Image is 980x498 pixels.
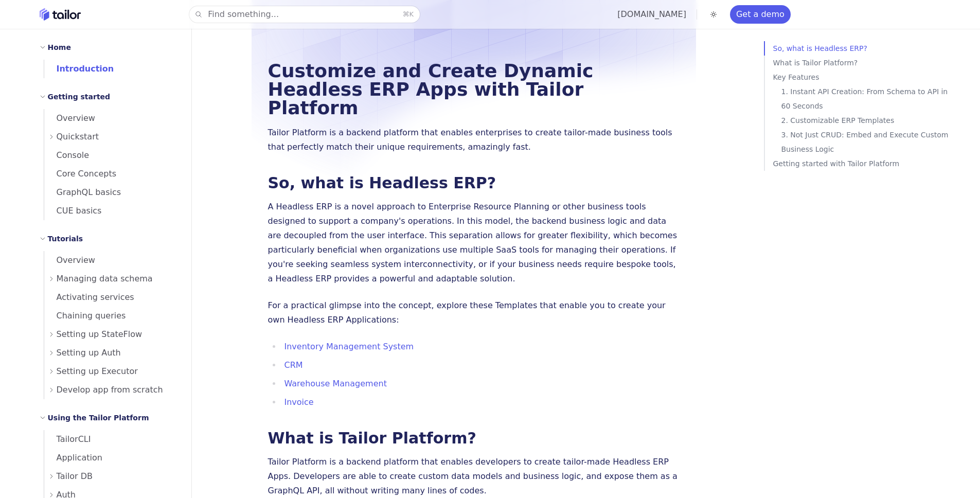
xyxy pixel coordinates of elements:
a: CUE basics [44,202,179,220]
a: 3. Not Just CRUD: Embed and Execute Custom Business Logic [781,128,949,156]
span: Application [44,453,102,463]
a: Inventory Management System [284,342,414,351]
a: Getting started with Tailor Platform [773,156,949,171]
p: For a practical glimpse into the concept, explore these Templates that enable you to create your ... [268,298,680,327]
a: What is Tailor Platform? [268,429,476,447]
a: So, what is Headless ERP? [773,41,949,56]
a: Console [44,146,179,165]
kbd: ⌘ [403,10,409,18]
a: Invoice [284,397,314,407]
a: Warehouse Management [284,379,387,388]
span: CUE basics [44,206,102,216]
a: Get a demo [730,5,791,24]
h2: Using the Tailor Platform [48,412,149,424]
span: Develop app from scratch [57,383,163,397]
a: Home [40,8,81,21]
a: CRM [284,360,303,370]
span: Chaining queries [44,311,126,321]
a: Activating services [44,288,179,307]
a: Application [44,449,179,467]
span: Console [44,150,90,160]
span: Setting up Executor [57,364,138,379]
span: Overview [44,255,95,265]
a: So, what is Headless ERP? [268,174,496,192]
span: TailorCLI [44,434,91,444]
a: Chaining queries [44,307,179,325]
a: GraphQL basics [44,183,179,202]
a: 2. Customizable ERP Templates [781,113,949,128]
span: Activating services [44,292,134,302]
a: 1. Instant API Creation: From Schema to API in 60 Seconds [781,84,949,113]
h2: Home [48,41,71,54]
button: Find something...⌘K [189,6,420,23]
h1: Customize and Create Dynamic Headless ERP Apps with Tailor Platform [268,62,680,117]
a: Key Features [773,70,949,84]
a: [DOMAIN_NAME] [617,9,686,19]
span: Setting up StateFlow [57,327,142,342]
span: Introduction [44,64,114,74]
a: Introduction [44,60,179,78]
span: Quickstart [57,130,99,144]
h2: Tutorials [48,233,83,245]
p: A Headless ERP is a novel approach to Enterprise Resource Planning or other business tools design... [268,200,680,286]
a: TailorCLI [44,430,179,449]
a: Core Concepts [44,165,179,183]
span: Core Concepts [44,169,117,179]
span: Overview [44,113,95,123]
kbd: K [409,10,414,18]
p: Tailor Platform is a backend platform that enables enterprises to create tailor-made business too... [268,126,680,154]
h2: Getting started [48,91,111,103]
span: Setting up Auth [57,346,121,360]
p: Tailor Platform is a backend platform that enables developers to create tailor-made Headless ERP ... [268,455,680,498]
a: Overview [44,109,179,128]
span: Managing data schema [57,272,153,286]
button: Toggle dark mode [707,8,720,21]
a: What is Tailor Platform? [773,56,949,70]
a: Overview [44,251,179,270]
span: Tailor DB [57,469,93,484]
span: GraphQL basics [44,187,121,197]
